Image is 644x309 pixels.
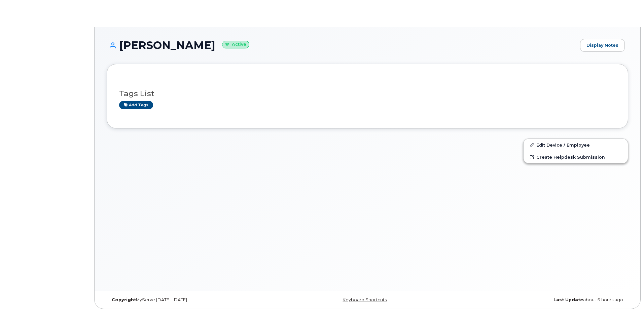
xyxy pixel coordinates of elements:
h1: [PERSON_NAME] [107,39,577,51]
a: Create Helpdesk Submission [524,151,628,163]
h3: Tags List [119,89,616,98]
small: Active [222,41,249,48]
a: Display Notes [580,39,625,52]
div: about 5 hours ago [454,297,628,303]
a: Edit Device / Employee [524,139,628,151]
a: Keyboard Shortcuts [343,297,387,302]
a: Add tags [119,101,153,109]
strong: Copyright [112,297,136,302]
strong: Last Update [553,297,583,302]
div: MyServe [DATE]–[DATE] [107,297,281,303]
